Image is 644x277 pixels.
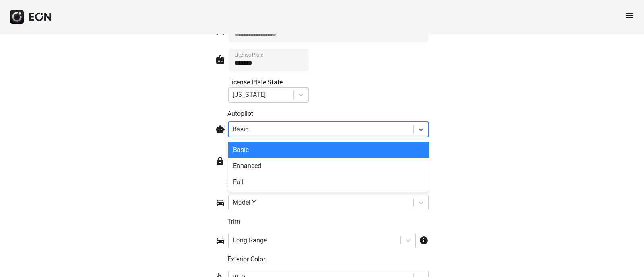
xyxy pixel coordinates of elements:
span: lock [215,156,225,166]
p: Trim [227,217,429,226]
span: menu [625,11,634,21]
div: Enhanced [228,158,429,174]
span: smart_toy [215,125,225,134]
div: Full [228,174,429,190]
p: Model [227,179,429,189]
p: Autopilot [227,109,429,119]
div: Basic [228,142,429,158]
span: directions_car [215,198,225,207]
p: Exterior Color [227,254,429,264]
span: directions_car [215,236,225,245]
label: License Plate [235,52,263,58]
span: info [419,236,429,245]
span: badge [215,55,225,64]
div: License Plate State [228,78,309,87]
